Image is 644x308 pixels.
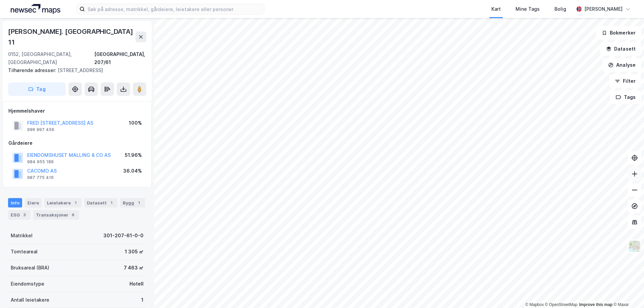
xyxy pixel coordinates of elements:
[124,264,144,272] div: 7 463 ㎡
[123,167,142,175] div: 36.04%
[545,302,578,307] a: OpenStreetMap
[141,296,144,304] div: 1
[584,5,623,13] div: [PERSON_NAME]
[129,280,144,288] div: Hotell
[27,175,54,180] div: 987 775 416
[609,74,641,88] button: Filter
[579,302,612,307] a: Improve this map
[610,276,644,308] div: Kontrollprogram for chat
[525,302,544,307] a: Mapbox
[602,58,641,72] button: Analyse
[8,67,58,73] span: Tilhørende adresser:
[94,50,146,66] div: [GEOGRAPHIC_DATA], 207/61
[44,198,82,207] div: Leietakere
[136,199,142,206] div: 1
[600,42,641,56] button: Datasett
[8,26,136,48] div: [PERSON_NAME]. [GEOGRAPHIC_DATA] 11
[610,90,641,104] button: Tags
[11,248,38,256] div: Tomteareal
[628,240,641,253] img: Z
[108,199,115,206] div: 1
[8,50,94,66] div: 0152, [GEOGRAPHIC_DATA], [GEOGRAPHIC_DATA]
[11,280,44,288] div: Eiendomstype
[125,151,142,159] div: 51.96%
[70,211,76,218] div: 6
[21,211,28,218] div: 3
[125,248,144,256] div: 1 305 ㎡
[84,198,117,207] div: Datasett
[8,82,66,96] button: Tag
[25,198,42,207] div: Eiere
[8,66,141,74] div: [STREET_ADDRESS]
[27,127,54,132] div: 996 997 456
[103,232,144,240] div: 301-207-61-0-0
[11,264,49,272] div: Bruksareal (BRA)
[610,276,644,308] iframe: Chat Widget
[129,119,142,127] div: 100%
[11,232,33,240] div: Matrikkel
[11,4,60,14] img: logo.a4113a55bc3d86da70a041830d287a7e.svg
[27,159,54,165] div: 984 955 189
[33,210,79,220] div: Transaksjoner
[8,210,31,220] div: ESG
[554,5,566,13] div: Bolig
[8,139,146,147] div: Gårdeiere
[8,107,146,115] div: Hjemmelshaver
[596,26,641,40] button: Bokmerker
[11,296,49,304] div: Antall leietakere
[72,199,79,206] div: 1
[120,198,145,207] div: Bygg
[491,5,501,13] div: Kart
[8,198,22,207] div: Info
[85,4,264,14] input: Søk på adresse, matrikkel, gårdeiere, leietakere eller personer
[516,5,540,13] div: Mine Tags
